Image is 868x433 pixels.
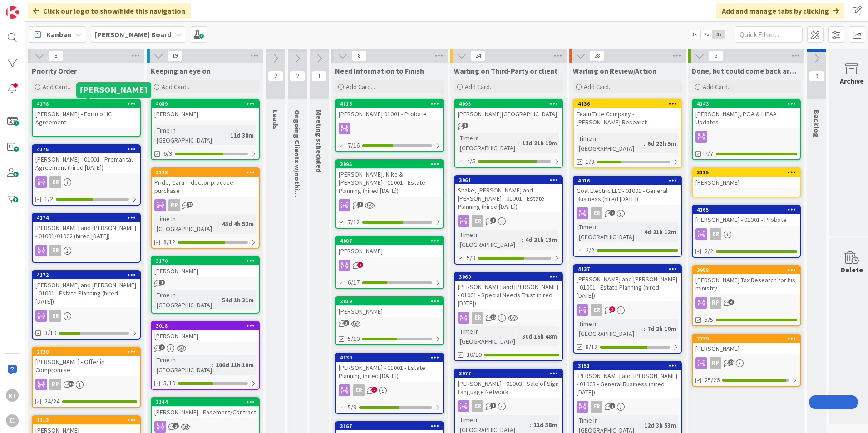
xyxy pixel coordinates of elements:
div: 4172 [33,271,140,279]
div: [PERSON_NAME] Tax Research for his ministry [693,274,800,294]
div: 3115 [697,169,800,176]
div: [PERSON_NAME] - 01001 - Premarital Agreement (hired [DATE]) [33,153,140,173]
span: 2/2 [586,246,594,255]
span: 4/5 [467,157,475,166]
div: Team Title Company - [PERSON_NAME] Research [574,108,681,128]
a: 4143[PERSON_NAME], POA & HIPAA Updates7/7 [692,99,801,160]
span: : [218,295,220,305]
div: 4095 [459,101,562,107]
div: ER [49,176,61,188]
div: 3995 [336,160,443,168]
div: 4137[PERSON_NAME] and [PERSON_NAME] - 01001 - Estate Planning (hired [DATE]) [574,265,681,301]
div: 7d 2h 10m [645,324,678,334]
span: Waiting on Third-Party or client [454,66,557,75]
div: 4116 [340,101,443,107]
span: 2/2 [705,246,713,256]
div: 4016Goal Electric LLC - 01001 - General Business (hired [DATE]) [574,177,681,205]
div: ER [693,228,800,240]
span: Add Card... [346,83,375,91]
div: ER [353,384,365,396]
div: 4165 [697,207,800,213]
div: 3128 [156,169,259,176]
div: 4139 [340,354,443,361]
div: 2739 [693,335,800,343]
div: 6d 22h 5m [645,138,678,148]
div: 4016 [574,177,681,185]
a: 4116[PERSON_NAME] 01001 - Probate7/16 [335,99,444,152]
span: 1x [688,30,700,39]
div: Click our logo to show/hide this navigation [28,3,191,19]
div: 4116[PERSON_NAME] 01001 - Probate [336,100,443,120]
div: RP [168,199,180,211]
span: 7/7 [705,149,713,158]
span: 2 [357,262,363,268]
div: C [6,414,19,427]
div: 3060 [455,273,562,281]
div: RP [33,379,140,390]
span: : [644,138,645,148]
div: 4136 [578,101,681,107]
div: RP [693,297,800,309]
div: Time in [GEOGRAPHIC_DATA] [458,133,518,153]
div: 4174[PERSON_NAME] and [PERSON_NAME] - 01001/01002 (hired [DATE]) [33,214,140,242]
div: 11d 21h 19m [520,138,559,148]
div: 4143 [697,101,800,107]
a: 3115[PERSON_NAME] [692,167,801,197]
a: 3958[PERSON_NAME] Tax Research for his ministryRP5/5 [692,265,801,326]
div: 4178 [33,100,140,108]
span: 6/17 [348,278,360,287]
span: 3 [343,320,349,326]
a: 4174[PERSON_NAME] and [PERSON_NAME] - 01001/01002 (hired [DATE])ER [32,213,141,263]
div: RP [152,199,259,211]
div: Delete [841,264,863,275]
div: 4136 [574,100,681,108]
span: 6/9 [163,149,172,158]
div: [PERSON_NAME] and [PERSON_NAME] - 01001 - Estate Planning (hired [DATE]) [574,273,681,301]
span: 2 [609,210,615,216]
span: Priority Order [32,66,77,75]
span: 2 [371,387,377,393]
div: ER [49,245,61,256]
div: Pride, Cara -- doctor practice purchase [152,177,259,197]
div: 3958 [697,267,800,273]
span: : [641,227,642,237]
div: 3977 [455,369,562,378]
div: ER [455,312,562,324]
div: 4016 [578,177,681,184]
span: Meeting scheduled [315,110,324,172]
div: Archive [840,75,864,86]
span: 5/10 [163,379,175,388]
div: [PERSON_NAME] and [PERSON_NAME] - 01001 - Estate Planning (hired [DATE]) [33,279,140,307]
b: [PERSON_NAME] Board [95,30,171,39]
div: 4172[PERSON_NAME] and [PERSON_NAME] - 01001 - Estate Planning (hired [DATE]) [33,271,140,307]
a: 2739[PERSON_NAME]RP25/26 [692,334,801,387]
div: 3144 [152,398,259,406]
div: 4143 [693,100,800,108]
div: 4165 [693,206,800,214]
div: Goal Electric LLC - 01001 - General Business (hired [DATE]) [574,185,681,205]
div: 4139 [336,354,443,362]
span: 15 [490,314,496,320]
div: ER [455,400,562,412]
a: 4178[PERSON_NAME] - Form of IC Agreement [32,99,141,137]
span: Need Information to Finish [335,66,424,75]
div: [PERSON_NAME] [693,343,800,354]
div: 4087[PERSON_NAME] [336,237,443,257]
span: 3x [713,30,725,39]
div: [PERSON_NAME] and [PERSON_NAME] - 01001/01002 (hired [DATE]) [33,222,140,242]
span: 16 [68,381,74,387]
div: [PERSON_NAME], Nike & [PERSON_NAME] - 01001 - Estate Planning (hired [DATE]) [336,168,443,197]
span: Add Card... [584,83,613,91]
div: [PERSON_NAME] and [PERSON_NAME] - 01001 - Special Needs Trust (hired [DATE]) [455,281,562,309]
div: ER [472,215,483,227]
span: 10/10 [467,350,482,359]
input: Quick Filter... [735,26,803,43]
div: 4137 [578,266,681,272]
span: Add Card... [465,83,494,91]
div: 4095 [455,100,562,108]
div: 4178 [37,101,140,107]
span: Leads [271,110,280,129]
div: RP [693,357,800,369]
div: ER [574,304,681,316]
div: 4087 [340,238,443,244]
